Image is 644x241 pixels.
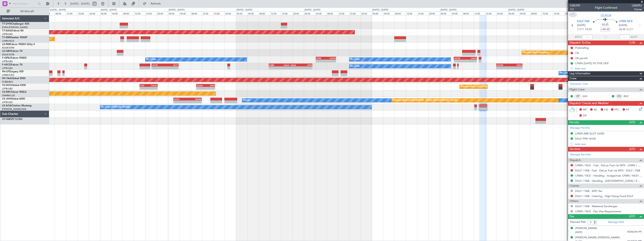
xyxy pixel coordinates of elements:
div: 04:00 [179,11,191,15]
div: 20:00 [292,11,304,15]
span: Flight Crew [569,87,585,92]
div: RJTT [165,64,178,66]
span: 9H-LPZ [2,70,10,73]
span: 536370 [570,3,580,8]
div: [DATE] - [DATE] [440,8,456,12]
div: [DATE] - [DATE] [508,8,524,12]
a: LX-GBHFalcon 7X [2,50,22,52]
div: EGLF PPR 1410Z [575,137,596,140]
div: ETSI [140,84,149,87]
a: LFPB/LBG [2,33,13,36]
div: 20:00 [225,11,236,15]
div: - [165,66,178,69]
div: 04:00 [451,11,463,15]
a: DNMM/LOS [2,94,15,97]
span: Dispatch To-Dos [569,40,590,45]
div: 00:00 [168,11,179,15]
div: [DATE] - [DATE] [101,8,117,12]
div: 04:00 [519,11,530,15]
div: [DATE] - [DATE] [304,8,320,12]
div: 04:00 [247,11,259,15]
a: LFPB/LBG [2,87,13,90]
div: UGTB [152,64,165,66]
a: T7-EAGLFalcon 8X [2,30,24,32]
div: - [301,66,312,69]
div: 08:00 [530,11,542,15]
a: [PERSON_NAME]/QSA [2,108,26,111]
span: Others [569,199,579,204]
span: CS-DOU [2,84,12,87]
div: - [465,60,476,62]
div: - [206,87,215,89]
span: ATOT [575,35,581,39]
a: EGLF / FAB - Catering - High Flying Food EGLF [575,194,633,198]
div: - [140,87,149,89]
a: F-GPNJFalcon 900EX [2,57,27,59]
span: [DATE] [575,231,582,234]
span: Permits [569,120,579,125]
span: [DATE] [577,23,586,27]
span: Pax [569,214,574,219]
div: 00:00 [372,11,383,15]
span: Leg Information [569,71,590,76]
div: 08:00 [191,11,202,15]
a: EVRA/[PERSON_NAME] [2,26,28,29]
div: 16:00 [281,11,292,15]
span: CS-JHH [2,98,11,100]
div: - [197,87,206,89]
span: AC [594,108,597,112]
a: EGLF / FAB - Weekend Surcharges [575,204,617,208]
div: - [316,60,326,62]
div: LFPB [316,57,326,59]
a: EGLF / FAB - Fuel - DeLux Fuel via WFS - EGLF / FAB [575,169,640,172]
a: EGLF / FAB - Handling - [GEOGRAPHIC_DATA] / EGLF / FAB [575,179,642,183]
div: No Crew [146,56,156,63]
div: [PERSON_NAME] [575,226,597,230]
a: LX-INBFalcon 900EX EASy II [2,43,35,46]
a: Manage Services [570,153,591,157]
a: QVS [582,94,592,98]
div: 20:00 [496,11,508,15]
span: DP [583,114,587,118]
div: [PERSON_NAME] [PERSON_NAME] [575,236,620,240]
div: LFMN ARR SLOT 1635Z [575,132,604,135]
button: UTC [569,13,576,16]
div: 04:00 [383,11,394,15]
a: EDLW/DTM [2,53,14,56]
div: 00:00 [304,11,315,15]
div: 12:00 [202,11,213,15]
div: LFPB [206,84,215,87]
span: Crew [569,76,577,81]
a: OY-NBSPC12/NG [2,118,22,121]
span: F-GPNJ [2,57,11,59]
div: 16:00 [145,11,157,15]
div: 20:00 [89,11,100,15]
a: FCBB/BZV [2,80,13,83]
div: - [269,66,279,69]
input: --:-- [582,35,592,40]
span: CR [604,108,608,112]
span: LX-AOA [601,13,611,17]
span: Charter [632,8,642,11]
span: Refresh [147,2,165,5]
span: Services [569,147,580,152]
a: 9H-YAAGlobal 5000 [2,77,25,80]
div: 20:00 [429,11,440,15]
div: No Crew [PERSON_NAME] [101,104,130,110]
div: RJBB [269,64,279,66]
span: X0Z86J44 (PP) [627,230,642,234]
div: 12:00 [406,11,417,15]
div: Owner [243,97,250,103]
div: 16:00 [485,11,496,15]
div: UAAA [279,64,289,66]
div: 08:00 [123,11,134,15]
div: - [326,60,336,62]
div: 20:00 [361,11,372,15]
span: 16:35 [619,27,625,32]
div: 12:00 [270,11,281,15]
a: 9H-LPZLegacy 500 [2,70,24,73]
button: Refresh [141,0,166,7]
a: LX-AOACitation Mustang [2,104,32,107]
label: Planned PAX [570,220,586,224]
span: OY-NBS [2,118,12,121]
